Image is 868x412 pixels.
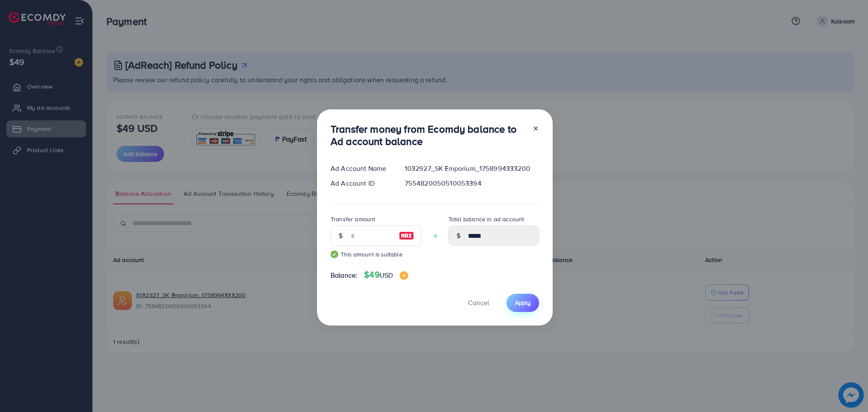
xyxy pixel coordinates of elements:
h4: $49 [364,270,408,280]
label: Total balance in ad account [448,215,524,223]
span: Balance: [331,270,357,280]
div: Ad Account Name [324,164,398,173]
img: guide [331,251,338,258]
span: USD [380,270,393,280]
h3: Transfer money from Ecomdy balance to Ad account balance [331,123,526,148]
div: 7554820050510053394 [398,178,546,188]
small: This amount is suitable [331,250,421,259]
span: Apply [515,298,531,307]
label: Transfer amount [331,215,375,223]
button: Cancel [457,294,500,312]
img: image [400,271,408,280]
img: image [399,231,414,241]
div: 1032927_SK Emporium_1758994333200 [398,164,546,173]
span: Cancel [468,298,489,307]
div: Ad Account ID [324,178,398,188]
button: Apply [506,294,539,312]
